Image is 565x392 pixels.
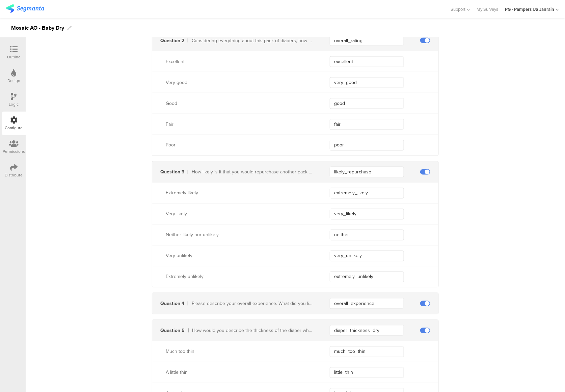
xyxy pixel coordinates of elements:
div: Neither likely nor unlikely [166,231,314,239]
div: Extremely likely [166,190,314,197]
input: Enter a key... [330,35,404,46]
div: Much too thin [166,348,314,355]
input: Enter a value... [330,140,404,151]
div: Fair [166,121,314,128]
div: How would you describe the thickness of the diaper when DRY? Would you say it was… [192,327,314,334]
div: Outline [7,54,21,60]
div: Distribute [5,172,23,178]
div: Considering everything about this pack of diapers, how would you rate it? [192,37,314,44]
div: Very unlikely [166,252,314,259]
div: Permissions [3,148,25,155]
img: segmanta logo [6,4,44,13]
div: Excellent [166,58,314,65]
div: Logic [9,101,19,107]
input: Enter a value... [330,367,404,378]
div: Poor [166,142,314,149]
div: Mosaic AO - Baby Dry [11,23,64,33]
div: Question 4 [160,300,184,307]
span: Support [451,6,466,12]
div: Very likely [166,211,314,218]
input: Enter a value... [330,272,404,282]
input: Enter a value... [330,56,404,67]
input: Enter a value... [330,209,404,220]
div: How likely is it that you would repurchase another pack of these diapers? [192,169,314,176]
div: Question 5 [160,327,185,334]
input: Enter a value... [330,98,404,109]
input: Enter a value... [330,119,404,130]
input: Enter a value... [330,77,404,88]
input: Enter a key... [330,298,404,309]
input: Enter a value... [330,251,404,261]
div: Please describe your overall experience. What did you like and/or dislike about the product? [192,300,314,307]
div: PG - Pampers US Janrain [505,6,555,12]
div: Good [166,100,314,107]
div: Configure [5,125,23,131]
input: Enter a value... [330,230,404,241]
input: Enter a value... [330,188,404,199]
div: Design [7,78,20,84]
input: Enter a key... [330,167,404,177]
div: Very good [166,79,314,86]
div: Extremely unlikely [166,273,314,280]
div: Question 3 [160,169,184,176]
input: Enter a value... [330,346,404,357]
div: Question 2 [160,37,184,44]
input: Enter a key... [330,325,404,336]
div: A little thin [166,369,314,376]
